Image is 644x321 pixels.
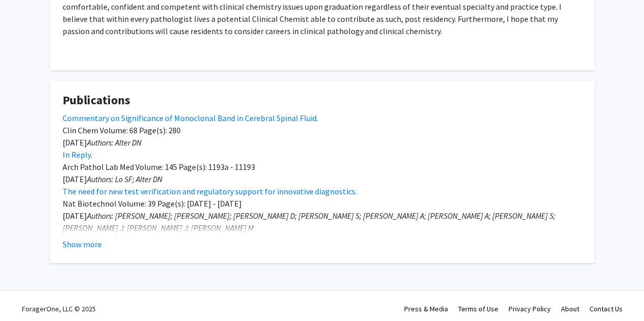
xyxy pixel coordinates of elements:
[561,304,579,313] a: About
[458,304,498,313] a: Terms of Use
[63,93,582,108] h4: Publications
[590,304,623,313] a: Contact Us
[63,186,357,196] a: The need for new test verification and regulatory support for innovative diagnostics.
[8,275,43,313] iframe: Chat
[63,150,92,160] a: In Reply.
[63,238,102,250] button: Show more
[63,211,555,233] em: Authors: [PERSON_NAME]; [PERSON_NAME]; [PERSON_NAME] D; [PERSON_NAME] S; [PERSON_NAME] A; [PERSON...
[87,174,162,184] em: Authors: Lo SF; Alter DN
[509,304,551,313] a: Privacy Policy
[63,113,318,123] a: Commentary on Significance of Monoclonal Band in Cerebral Spinal Fluid.
[87,137,142,148] em: Authors: Alter DN
[404,304,448,313] a: Press & Media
